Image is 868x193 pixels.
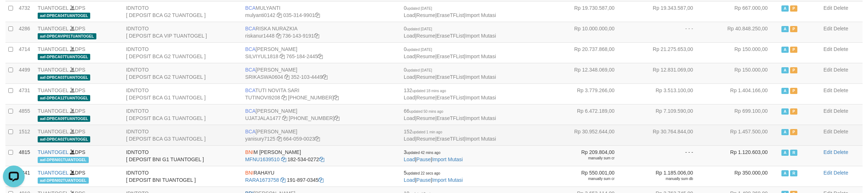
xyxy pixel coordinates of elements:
a: Edit [823,67,832,73]
td: DPS [35,125,123,145]
a: Copy 7361439191 to clipboard [314,33,319,39]
span: Active [781,47,789,53]
td: RISKA NURAZKIA 736-143-9191 [242,22,401,42]
span: updated 50 mins ago [409,110,443,113]
span: | | | [404,46,496,59]
span: Paused [790,67,797,73]
a: Copy MFNU1639510 to clipboard [281,156,286,162]
td: Rp 150.000,00 [704,42,779,63]
td: 4499 [16,63,35,83]
span: | | | [404,67,496,80]
td: IDNTOTO [ DEPOSIT BCA G1 TUANTOGEL ] [123,104,242,125]
td: DPS [35,166,123,186]
div: manually sum db [628,176,693,181]
span: | | | [404,5,496,18]
span: updated 42 mins ago [406,151,440,155]
a: riskanur1448 [245,33,275,39]
a: Load [404,95,415,100]
a: Delete [834,87,848,93]
a: Copy 1825340272 to clipboard [319,156,324,162]
a: mulyanti0142 [245,12,275,18]
a: Copy UJATJALA1477 to clipboard [282,115,287,121]
td: DPS [35,42,123,63]
a: Load [404,53,415,59]
a: Delete [834,170,848,176]
span: Running [790,150,797,156]
td: Rp 1.404.166,00 [704,83,779,104]
td: IDNTOTO [ DEPOSIT BCA VIP TUANTOGEL ] [123,22,242,42]
a: Edit [823,108,832,114]
td: Rp 10.000.000,00 [547,22,625,42]
span: aaf-DPBCA03TUANTOGEL [38,74,90,81]
a: Edit [823,129,832,134]
span: aaf-DPBCA04TUANTOGEL [38,13,90,19]
span: 3 [404,149,441,155]
a: EraseTFList [437,136,464,142]
a: Resume [416,53,435,59]
td: IDNTOTO [ DEPOSIT BCA G2 TUANTOGEL ] [123,63,242,83]
a: EraseTFList [437,95,464,100]
td: 1512 [16,125,35,145]
a: Copy 7651842445 to clipboard [318,53,323,59]
td: IDNTOTO [ DEPOSIT BCA G3 TUANTOGEL ] [123,125,242,145]
td: [PERSON_NAME] [PHONE_NUMBER] [242,104,401,125]
a: TUTINOVI9208 [245,95,280,100]
a: Delete [834,149,848,155]
a: Copy mulyanti0142 to clipboard [277,12,282,18]
span: BCA [245,46,256,52]
td: Rp 699.100,00 [704,104,779,125]
a: Resume [416,95,435,100]
a: Copy TUTINOVI9208 to clipboard [281,95,287,100]
td: Rp 209.804,00 [547,145,625,166]
td: Rp 20.737.868,00 [547,42,625,63]
a: Copy yanisury7125 to clipboard [277,136,282,142]
span: updated [DATE] [406,48,432,52]
span: updated 22 secs ago [406,171,440,175]
td: Rp 19.730.587,00 [547,1,625,22]
a: Load [404,156,415,162]
a: Import Mutasi [432,156,463,162]
td: MULYANTI 035-314-9901 [242,1,401,22]
a: Copy 3521034449 to clipboard [322,74,327,80]
a: Resume [416,115,435,121]
a: Resume [416,33,435,39]
td: 4731 [16,83,35,104]
span: updated 1 min ago [412,130,442,134]
span: Active [781,5,789,12]
a: Edit [823,87,832,93]
a: Delete [834,108,848,114]
a: Load [404,177,415,183]
span: BCA [245,5,256,11]
span: Paused [790,129,797,135]
td: 4286 [16,22,35,42]
span: 66 [404,108,443,114]
span: Paused [790,47,797,53]
a: Import Mutasi [465,74,496,80]
span: Running [790,170,797,176]
td: Rp 7.109.590,00 [625,104,704,125]
span: | | [404,170,463,183]
td: Rp 1.120.603,00 [704,145,779,166]
td: Rp 667.000,00 [704,1,779,22]
td: Rp 1.185.006,00 [625,166,704,186]
span: aaf-DPBCA12TUANTOGEL [38,95,90,101]
a: Edit [823,149,832,155]
td: Rp 12.348.069,00 [547,63,625,83]
td: Rp 12.831.069,00 [625,63,704,83]
span: BNI [245,170,254,176]
span: 132 [404,87,446,93]
a: Resume [416,74,435,80]
span: Paused [790,88,797,94]
a: TUANTOGEL [38,26,68,31]
span: BNI [245,149,254,155]
a: EraseTFList [437,115,464,121]
a: Import Mutasi [465,115,496,121]
span: aaf-DPBNI01TUANTOGEL [38,157,89,163]
a: Delete [834,26,848,31]
td: Rp 30.764.844,00 [625,125,704,145]
a: Edit [823,170,832,176]
td: IDNTOTO [ DEPOSIT BNI TUANTOGEL ] [123,166,242,186]
a: Delete [834,129,848,134]
span: BCA [245,108,256,114]
span: 5 [404,170,441,176]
